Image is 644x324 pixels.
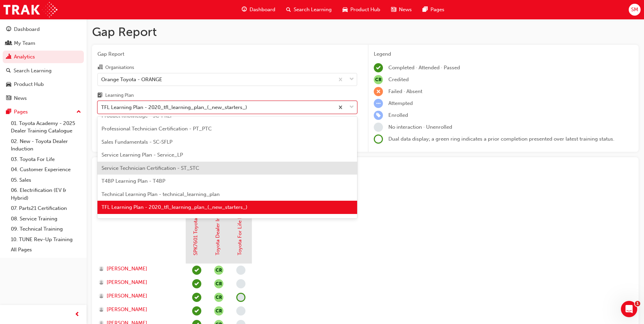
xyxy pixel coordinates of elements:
button: Pages [3,106,84,118]
div: Organisations [105,64,134,71]
span: [PERSON_NAME] [107,306,147,313]
span: SM [631,6,638,14]
span: [PERSON_NAME] [107,265,147,273]
button: SM [629,4,641,16]
a: Search Learning [3,65,84,77]
a: guage-iconDashboard [236,3,281,17]
div: Learning Plan [105,92,134,99]
span: news-icon [6,95,11,102]
span: learningRecordVerb_NONE-icon [236,293,245,302]
div: Search Learning [14,67,52,75]
span: Failed · Absent [388,88,422,94]
a: [PERSON_NAME] [99,278,179,286]
span: TFL Learning Plan - 2020_tfl_learning_plan_(_new_starters_) [102,204,247,210]
span: No interaction · Unenrolled [388,124,452,130]
span: learningRecordVerb_NONE-icon [236,279,245,288]
a: Analytics [3,51,84,63]
span: Technical Learning Plan - technical_learning_plan [102,191,220,197]
a: 01. Toyota Academy - 2025 Dealer Training Catalogue [8,118,84,136]
span: up-icon [76,108,81,116]
span: Toyota Master Service Advisor Certification - MAS_Cert [102,217,231,223]
span: [PERSON_NAME] [107,278,147,286]
a: 09. Technical Training [8,224,84,234]
span: learningRecordVerb_FAIL-icon [374,87,383,96]
a: 03. Toyota For Life [8,154,84,165]
span: guage-icon [242,5,247,14]
span: learningRecordVerb_COMPLETE-icon [374,63,383,72]
span: search-icon [286,5,291,14]
span: learningRecordVerb_COMPLETE-icon [192,279,201,288]
span: T4BP Learning Plan - T4BP [102,178,165,184]
span: learningRecordVerb_NONE-icon [374,123,383,132]
a: My Team [3,37,84,50]
span: chart-icon [6,54,11,60]
span: car-icon [6,82,11,88]
span: Service Technician Certification - ST_STC [102,165,199,171]
div: Pages [14,108,28,116]
a: 05. Sales [8,175,84,185]
a: 06. Electrification (EV & Hybrid) [8,185,84,203]
a: All Pages [8,245,84,255]
button: null-icon [214,266,223,275]
span: down-icon [349,75,354,84]
span: news-icon [391,5,396,14]
a: Toyota Dealer Induction [215,199,221,255]
span: Credited [388,76,409,83]
span: pages-icon [423,5,428,14]
iframe: Intercom live chat [621,301,637,317]
span: Attempted [388,100,413,106]
a: [PERSON_NAME] [99,306,179,313]
span: search-icon [6,68,11,74]
button: null-icon [214,293,223,302]
span: learningRecordVerb_ATTEMPT-icon [374,99,383,108]
span: learningRecordVerb_COMPLETE-icon [192,266,201,275]
a: car-iconProduct Hub [337,3,386,17]
span: organisation-icon [97,65,103,71]
a: 04. Customer Experience [8,164,84,175]
a: search-iconSearch Learning [281,3,337,17]
button: null-icon [214,306,223,316]
button: null-icon [214,279,223,288]
div: My Team [14,39,35,47]
a: [PERSON_NAME] [99,292,179,300]
span: [PERSON_NAME] [107,292,147,300]
a: Product Hub [3,78,84,91]
a: [PERSON_NAME] [99,265,179,273]
span: Completed · Attended · Passed [388,65,460,71]
div: Legend [374,50,633,58]
a: 02. New - Toyota Dealer Induction [8,136,84,154]
button: DashboardMy TeamAnalyticsSearch LearningProduct HubNews [3,22,84,106]
a: Dashboard [3,23,84,36]
div: Dashboard [14,25,40,33]
div: Product Hub [14,80,44,88]
span: Product Hub [350,6,380,14]
span: learningRecordVerb_COMPLETE-icon [192,306,201,316]
span: learningRecordVerb_ENROLL-icon [374,111,383,120]
div: News [14,94,27,102]
span: prev-icon [75,310,80,319]
a: pages-iconPages [417,3,450,17]
span: Service Learning Plan - Service_LP [102,152,183,158]
span: Gap Report [97,50,357,58]
a: 07. Parts21 Certification [8,203,84,214]
a: News [3,92,84,105]
span: Dual data display; a green ring indicates a prior completion presented over latest training status. [388,136,614,142]
img: Trak [3,2,57,17]
span: null-icon [374,75,383,84]
span: guage-icon [6,26,11,33]
div: TFL Learning Plan - 2020_tfl_learning_plan_(_new_starters_) [101,104,247,111]
span: 1 [635,301,640,306]
span: Dashboard [250,6,275,14]
span: Pages [430,6,444,14]
span: people-icon [6,40,11,47]
span: Search Learning [294,6,332,14]
span: Professional Technician Certification - PT_PTC [102,126,212,132]
a: 10. TUNE Rev-Up Training [8,234,84,245]
span: Sales Fundamentals - SC-SFLP [102,139,172,145]
h1: Gap Report [92,24,639,39]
